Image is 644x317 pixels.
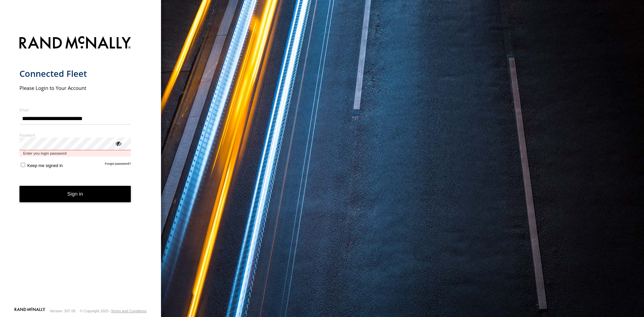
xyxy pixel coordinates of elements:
[115,140,121,147] div: ViewPassword
[111,309,147,313] a: Terms and Conditions
[27,163,63,168] span: Keep me signed in
[19,186,131,202] button: Sign in
[19,32,142,307] form: main
[19,68,131,79] h1: Connected Fleet
[50,309,75,313] div: Version: 307.00
[21,163,25,167] input: Keep me signed in
[19,150,131,157] span: Enter you login password
[19,133,131,138] label: Password
[19,107,131,112] label: Email
[19,35,131,52] img: Rand McNally
[80,309,147,313] div: © Copyright 2025 -
[19,85,131,91] h2: Please Login to Your Account
[14,308,45,314] a: Visit our Website
[105,162,131,168] a: Forgot password?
